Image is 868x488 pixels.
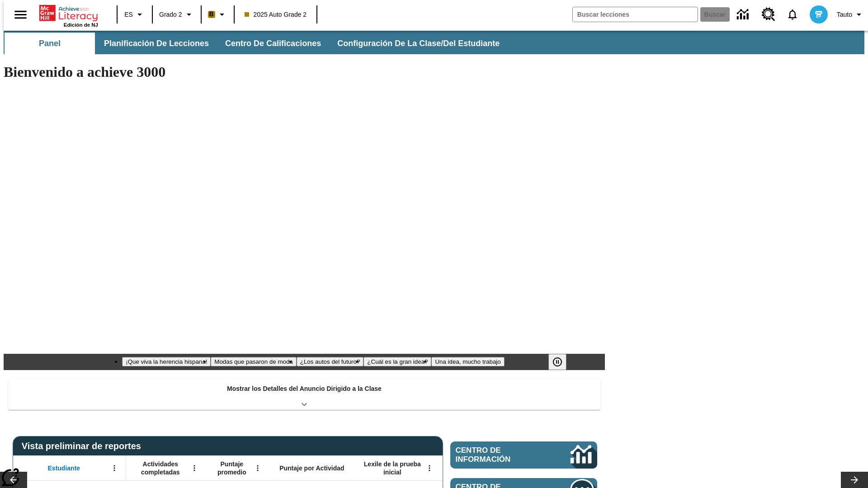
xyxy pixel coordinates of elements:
[122,357,211,366] button: Diapositiva 1 ¡Que viva la herencia hispana!
[48,464,80,472] span: Estudiante
[731,2,756,27] a: Centro de información
[279,464,344,472] span: Puntaje por Actividad
[97,33,216,54] button: Planificación de lecciones
[781,3,804,26] a: Notificaciones
[124,10,133,19] span: ES
[210,460,254,476] span: Puntaje promedio
[756,2,781,27] a: Centro de recursos, Se abrirá en una pestaña nueva.
[810,5,828,23] img: avatar image
[7,1,34,28] button: Abrir el menú lateral
[297,357,364,366] button: Diapositiva 3 ¿Los autos del futuro?
[8,379,600,410] div: Mostrar los Detalles del Anuncio Dirigido a la Clase
[450,441,597,469] a: Centro de información
[22,441,146,451] span: Vista preliminar de reportes
[837,10,852,19] span: Tauto
[108,461,121,475] button: Abrir menú
[39,4,98,22] a: Portada
[548,354,566,370] button: Pausar
[573,7,698,22] input: Buscar campo
[5,33,95,54] button: Panel
[204,6,231,23] button: Boost El color de la clase es anaranjado claro. Cambiar el color de la clase.
[156,6,198,23] button: Grado: Grado 2, Elige un grado
[431,357,504,366] button: Diapositiva 5 Una idea, mucho trabajo
[211,357,296,366] button: Diapositiva 2 Modas que pasaron de moda
[120,6,149,23] button: Lenguaje: ES, Selecciona un idioma
[548,354,576,370] div: Pausar
[218,33,328,54] button: Centro de calificaciones
[363,357,431,366] button: Diapositiva 4 ¿Cuál es la gran idea?
[833,6,868,23] button: Perfil/Configuración
[330,33,507,54] button: Configuración de la clase/del estudiante
[188,461,201,475] button: Abrir menú
[456,446,540,464] span: Centro de información
[251,461,264,475] button: Abrir menú
[423,461,436,475] button: Abrir menú
[4,33,508,54] div: Subbarra de navegación
[227,384,382,394] p: Mostrar los Detalles del Anuncio Dirigido a la Clase
[131,460,190,476] span: Actividades completadas
[39,3,98,28] div: Portada
[245,10,307,19] span: 2025 Auto Grade 2
[804,3,833,26] button: Escoja un nuevo avatar
[4,31,864,54] div: Subbarra de navegación
[159,10,182,19] span: Grado 2
[64,22,98,28] span: Edición de NJ
[841,472,868,488] button: Carrusel de lecciones, seguir
[359,460,425,476] span: Lexile de la prueba inicial
[4,64,605,80] h1: Bienvenido a achieve 3000
[209,9,214,20] span: B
